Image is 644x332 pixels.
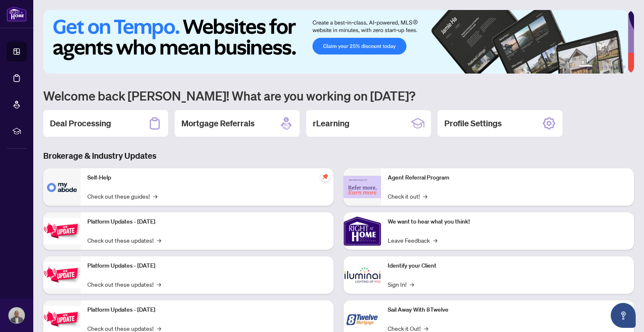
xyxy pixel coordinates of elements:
p: Identify your Client [388,261,627,271]
span: → [410,280,414,289]
a: Check it out!→ [388,192,427,201]
span: → [423,192,427,201]
img: logo [7,6,27,22]
img: Self-Help [43,168,81,206]
button: 5 [616,65,619,69]
span: pushpin [320,172,330,182]
button: 6 [622,65,626,69]
a: Leave Feedback→ [388,236,437,245]
h1: Welcome back [PERSON_NAME]! What are you working on [DATE]? [43,88,634,103]
p: Self-Help [87,173,327,182]
img: We want to hear what you think! [344,212,381,250]
h2: Mortgage Referrals [181,118,255,129]
img: Slide 0 [43,10,628,74]
button: 4 [609,65,612,69]
p: Platform Updates - [DATE] [87,261,327,271]
img: Identify your Client [344,256,381,294]
a: Sign In!→ [388,280,414,289]
span: → [157,236,161,245]
a: Check out these guides!→ [87,192,157,201]
h2: Profile Settings [444,118,502,129]
img: Agent Referral Program [344,176,381,199]
h2: Deal Processing [50,118,111,129]
img: Platform Updates - July 21, 2025 [43,218,81,244]
h2: rLearning [313,118,349,129]
p: We want to hear what you think! [388,217,627,226]
p: Sail Away With 8Twelve [388,305,627,315]
img: Platform Updates - July 8, 2025 [43,262,81,288]
button: Open asap [611,303,636,328]
p: Agent Referral Program [388,173,627,182]
a: Check out these updates!→ [87,236,161,245]
p: Platform Updates - [DATE] [87,217,327,226]
img: Platform Updates - June 23, 2025 [43,306,81,332]
button: 1 [579,65,592,69]
a: Check out these updates!→ [87,280,161,289]
p: Platform Updates - [DATE] [87,305,327,315]
span: → [157,280,161,289]
span: → [433,236,437,245]
button: 3 [602,65,606,69]
button: 2 [596,65,599,69]
h3: Brokerage & Industry Updates [43,150,634,162]
span: → [153,192,157,201]
img: Profile Icon [9,307,25,323]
